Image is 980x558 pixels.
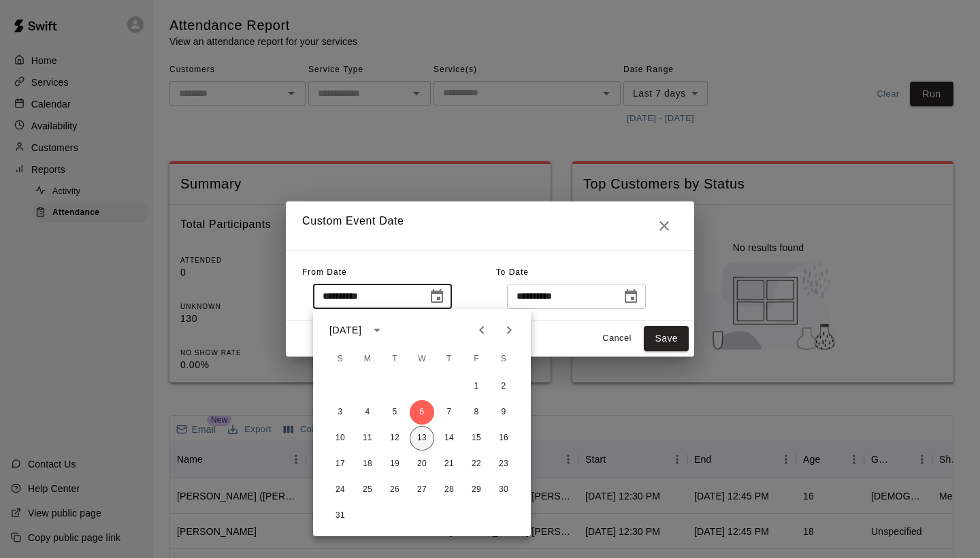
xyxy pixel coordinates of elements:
button: 31 [328,504,353,528]
button: 24 [328,478,353,502]
span: Monday [355,346,380,373]
button: 1 [464,374,489,399]
button: 23 [491,452,516,476]
button: Save [644,326,689,351]
button: 18 [355,452,380,476]
button: 15 [464,426,489,450]
button: 9 [491,400,516,425]
button: Previous month [468,316,495,344]
button: 4 [355,400,380,425]
button: 20 [410,452,434,476]
div: [DATE] [329,323,361,338]
span: Wednesday [410,346,434,373]
button: 27 [410,478,434,502]
button: 16 [491,426,516,450]
button: Cancel [595,328,638,349]
button: 17 [328,452,353,476]
button: 5 [382,400,407,425]
button: 29 [464,478,489,502]
button: Choose date, selected date is Aug 6, 2025 [423,283,451,310]
button: 28 [437,478,461,502]
span: Thursday [437,346,461,373]
span: To Date [496,267,529,277]
button: Choose date, selected date is Aug 13, 2025 [617,283,644,310]
button: Next month [495,316,523,344]
span: Tuesday [382,346,407,373]
button: 6 [410,400,434,425]
button: 25 [355,478,380,502]
span: From Date [302,267,347,277]
button: 30 [491,478,516,502]
span: Saturday [491,346,516,373]
button: 13 [410,426,434,450]
button: 2 [491,374,516,399]
button: 7 [437,400,461,425]
button: 14 [437,426,461,450]
span: Sunday [328,346,353,373]
button: 21 [437,452,461,476]
button: Close [651,212,678,240]
button: 26 [382,478,407,502]
button: 22 [464,452,489,476]
button: 10 [328,426,353,450]
button: 11 [355,426,380,450]
button: 3 [328,400,353,425]
button: 8 [464,400,489,425]
button: calendar view is open, switch to year view [365,318,389,342]
h2: Custom Event Date [286,201,694,250]
span: Friday [464,346,489,373]
button: 12 [382,426,407,450]
button: 19 [382,452,407,476]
